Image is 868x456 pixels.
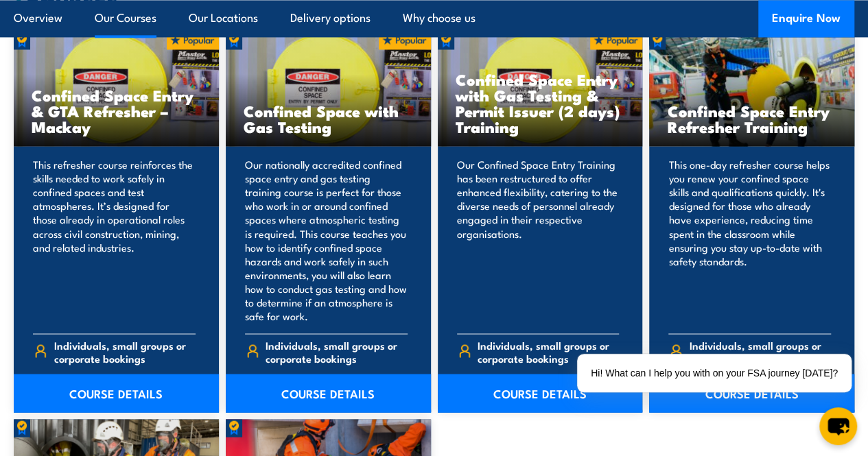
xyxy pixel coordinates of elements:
h3: Confined Space with Gas Testing [244,103,413,134]
button: chat-button [819,407,857,445]
h3: Confined Space Entry & GTA Refresher – Mackay [32,87,201,134]
p: Our nationally accredited confined space entry and gas testing training course is perfect for tho... [245,158,408,322]
span: Individuals, small groups or corporate bookings [266,338,407,364]
span: Individuals, small groups or corporate bookings [54,338,196,364]
a: COURSE DETAILS [226,374,431,412]
a: COURSE DETAILS [14,374,219,412]
a: COURSE DETAILS [438,374,643,412]
p: This one-day refresher course helps you renew your confined space skills and qualifications quick... [668,158,831,322]
p: This refresher course reinforces the skills needed to work safely in confined spaces and test atm... [33,158,196,322]
span: Individuals, small groups or corporate bookings [478,338,619,364]
span: Individuals, small groups or corporate bookings [690,338,831,364]
h3: Confined Space Entry with Gas Testing & Permit Issuer (2 days) Training [456,71,625,134]
p: Our Confined Space Entry Training has been restructured to offer enhanced flexibility, catering t... [457,158,620,322]
div: Hi! What can I help you with on your FSA journey [DATE]? [577,354,852,392]
h3: Confined Space Entry Refresher Training [667,103,836,134]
